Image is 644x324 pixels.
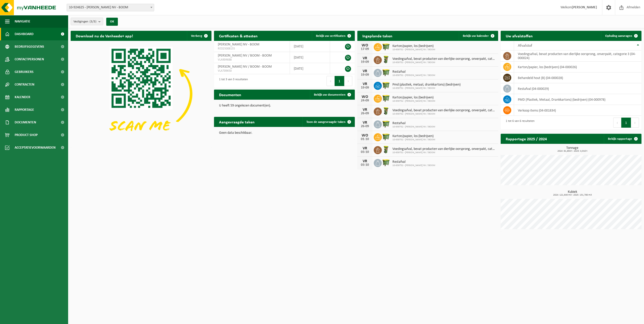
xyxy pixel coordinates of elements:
[382,158,390,167] img: WB-1100-HPE-GN-50
[601,31,641,41] a: Ophaling aanvragen
[514,62,641,72] td: karton/papier, los (bedrijven) (04-000026)
[382,68,390,77] img: WB-1100-HPE-GN-50
[360,112,370,115] div: 26-09
[392,113,496,116] span: 10-939752 - [PERSON_NAME] NV / BOOM
[290,63,330,74] td: [DATE]
[392,87,461,90] span: 10-939752 - [PERSON_NAME] NV / BOOM
[514,94,641,105] td: PMD (Plastiek, Metaal, Drankkartons) (bedrijven) (04-000978)
[360,133,370,138] div: WO
[392,70,435,74] span: Restafval
[217,75,248,87] div: 1 tot 3 van 3 resultaten
[503,150,641,152] span: 2024: 81,804 t - 2025: 4,010 t
[501,134,552,144] h2: Rapportage 2025 / 2024
[392,61,496,64] span: 10-939752 - [PERSON_NAME] NV / BOOM
[382,132,390,141] img: WB-1100-HPE-GN-50
[218,65,272,69] span: [PERSON_NAME] NV / BOOM - BOOM
[503,146,641,152] h3: Tonnage
[382,107,390,115] img: WB-0060-HPE-GN-50
[191,34,202,38] span: Verberg
[392,83,461,87] span: Pmd (plastiek, metaal, drankkartons) (bedrijven)
[218,69,286,73] span: VLA709650
[604,134,641,144] a: Bekijk rapportage
[360,95,370,99] div: WO
[357,31,397,41] h2: Ingeplande taken
[360,73,370,77] div: 19-09
[71,18,103,25] button: Vestigingen(3/3)
[67,4,154,11] span: 10-924625 - FIEGE NV - BOOM
[214,31,263,41] h2: Certificaten & attesten
[219,131,350,135] p: Geen data beschikbaar.
[382,120,390,128] img: WB-1100-HPE-GN-50
[360,60,370,64] div: 19-09
[392,109,496,113] span: Voedingsafval, bevat producten van dierlijke oorsprong, onverpakt, categorie 3
[360,163,370,167] div: 03-10
[392,57,496,61] span: Voedingsafval, bevat producten van dierlijke oorsprong, onverpakt, categorie 3
[392,164,435,167] span: 10-939752 - [PERSON_NAME] NV / BOOM
[392,147,496,151] span: Voedingsafval, bevat producten van dierlijke oorsprong, onverpakt, categorie 3
[572,6,597,9] strong: [PERSON_NAME]
[360,138,370,141] div: 01-10
[501,31,538,41] h2: Uw afvalstoffen
[290,41,330,52] td: [DATE]
[392,48,435,51] span: 10-939752 - [PERSON_NAME] NV / BOOM
[90,20,96,23] count: (3/3)
[518,44,532,48] span: Afvalstof
[15,53,44,66] span: Contactpersonen
[67,4,154,11] span: 10-924625 - FIEGE NV - BOOM
[218,43,259,46] span: [PERSON_NAME] NV - BOOM
[15,141,56,154] span: Acceptatievoorwaarden
[503,117,534,128] div: 1 tot 6 van 6 resultaten
[71,31,138,41] h2: Download nu de Vanheede+ app!
[15,78,34,91] span: Contracten
[392,44,435,48] span: Karton/papier, los (bedrijven)
[392,138,435,141] span: 10-939752 - [PERSON_NAME] NV / BOOM
[344,76,352,86] button: Next
[392,125,435,128] span: 10-939752 - [PERSON_NAME] NV / BOOM
[360,121,370,125] div: VR
[306,120,345,124] span: Toon de aangevraagde taken
[15,116,36,129] span: Documenten
[503,190,641,196] h3: Kubiek
[360,43,370,47] div: WO
[463,34,489,38] span: Bekijk uw kalender
[621,118,631,128] button: 1
[514,83,641,94] td: restafval (04-000029)
[15,15,30,28] span: Navigatie
[360,150,370,154] div: 03-10
[360,99,370,102] div: 24-09
[219,104,350,107] p: U heeft 59 ongelezen document(en).
[310,90,354,100] a: Bekijk uw documenten
[15,103,34,116] span: Rapportage
[360,146,370,150] div: VR
[382,42,390,51] img: WB-1100-HPE-GN-50
[503,194,641,196] span: 2024: 121,640 m3 - 2025: 131,780 m3
[71,41,211,147] img: Download de VHEPlus App
[360,47,370,51] div: 17-09
[106,18,118,26] button: OK
[360,69,370,73] div: VR
[312,31,354,41] a: Bekijk uw certificaten
[382,145,390,154] img: WB-0060-HPE-GN-50
[360,82,370,86] div: VR
[73,18,96,25] span: Vestigingen
[15,66,34,78] span: Gebruikers
[327,76,335,86] button: Previous
[316,34,345,38] span: Bekijk uw certificaten
[605,34,632,38] span: Ophaling aanvragen
[613,118,621,128] button: Previous
[360,125,370,128] div: 26-09
[360,56,370,60] div: VR
[314,93,345,96] span: Bekijk uw documenten
[290,52,330,63] td: [DATE]
[382,55,390,64] img: WB-0060-HPE-GN-50
[15,28,34,40] span: Dashboard
[392,160,435,164] span: Restafval
[382,94,390,102] img: WB-1100-HPE-GN-50
[392,134,435,138] span: Karton/papier, los (bedrijven)
[335,76,344,86] button: 1
[302,117,354,127] a: Toon de aangevraagde taken
[214,117,260,127] h2: Aangevraagde taken
[514,72,641,83] td: behandeld hout (B) (04-000028)
[15,91,30,103] span: Kalender
[514,105,641,116] td: verkoop items (04-001834)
